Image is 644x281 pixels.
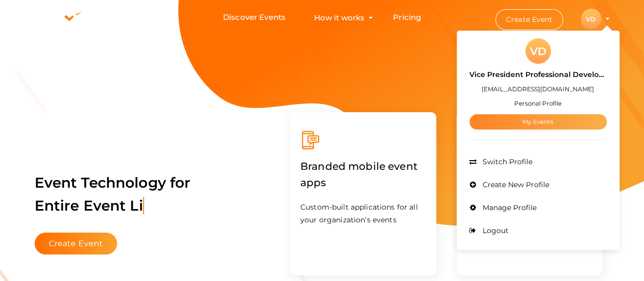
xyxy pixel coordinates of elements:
[581,15,601,23] profile-pic: VD
[581,9,601,29] div: VD
[35,233,118,254] button: Create Event
[480,226,509,235] span: Logout
[495,9,564,30] button: Create Event
[578,8,604,30] button: VD
[514,99,562,107] small: Personal Profile
[311,8,368,27] button: How it works
[35,159,191,230] label: Event Technology for
[469,69,607,81] label: Vice President Professional Development
[469,114,607,130] a: My Events
[300,201,426,226] p: Custom-built applications for all your organization’s events
[482,83,594,95] label: [EMAIL_ADDRESS][DOMAIN_NAME]
[393,8,421,27] a: Pricing
[223,8,286,27] a: Discover Events
[35,197,144,214] span: Entire Event Li
[480,157,533,166] span: Switch Profile
[525,38,551,64] div: VD
[300,178,426,188] a: Branded mobile event apps
[480,203,537,212] span: Manage Profile
[300,150,426,198] label: Branded mobile event apps
[480,180,549,189] span: Create New Profile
